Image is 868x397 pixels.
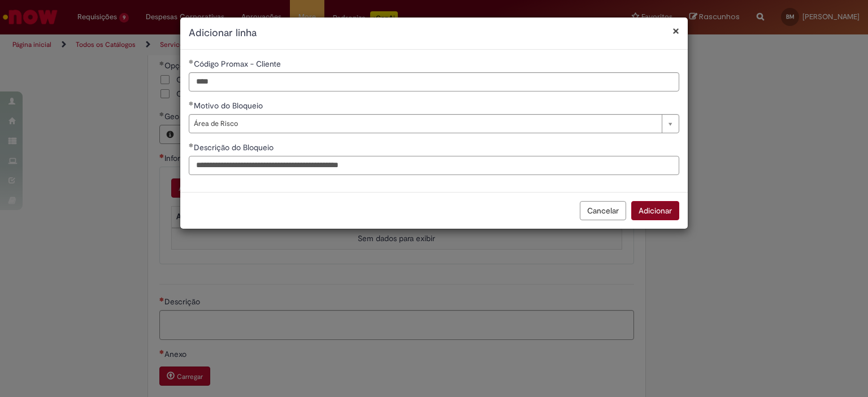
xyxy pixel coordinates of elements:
button: Cancelar [580,201,626,220]
span: Obrigatório Preenchido [189,101,194,106]
button: Adicionar [631,201,679,220]
h2: Adicionar linha [189,26,679,41]
input: Código Promax - Cliente [189,72,679,91]
span: Código Promax - Cliente [194,59,283,69]
input: Descrição do Bloqueio [189,156,679,175]
span: Motivo do Bloqueio [194,101,265,111]
button: Fechar modal [672,25,679,37]
span: Área de Risco [194,115,656,133]
span: Descrição do Bloqueio [194,142,276,152]
span: Obrigatório Preenchido [189,143,194,147]
span: Obrigatório Preenchido [189,59,194,64]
